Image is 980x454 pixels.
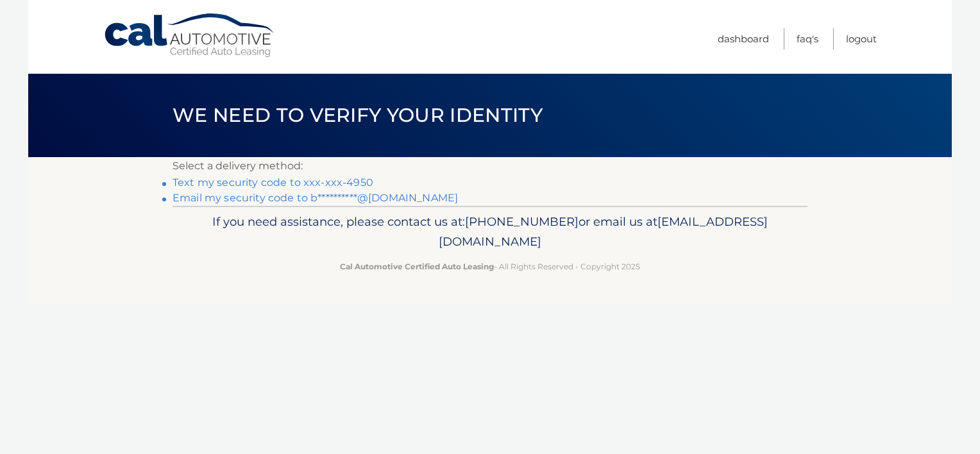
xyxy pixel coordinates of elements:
p: If you need assistance, please contact us at: or email us at [181,212,799,253]
a: Email my security code to b**********@[DOMAIN_NAME] [173,192,458,204]
a: Cal Automotive [103,13,276,58]
a: Logout [846,28,877,49]
span: We need to verify your identity [173,103,543,127]
a: Text my security code to xxx-xxx-4950 [173,176,373,189]
span: [PHONE_NUMBER] [465,214,579,229]
a: FAQ's [797,28,818,49]
p: Select a delivery method: [173,157,807,175]
a: Dashboard [718,28,769,49]
p: - All Rights Reserved - Copyright 2025 [181,260,799,273]
strong: Cal Automotive Certified Auto Leasing [340,262,494,271]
